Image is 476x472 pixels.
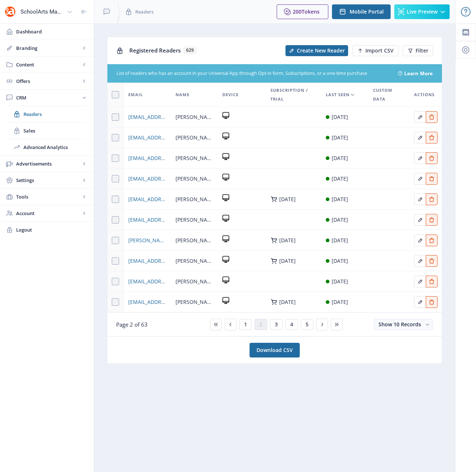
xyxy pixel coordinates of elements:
button: 2 [255,319,267,330]
span: Readers [23,110,86,118]
span: Filter [416,48,428,54]
span: Create New Reader [297,48,345,54]
button: 3 [270,319,283,330]
a: Edit page [414,154,426,161]
div: [DATE] [332,133,348,142]
div: [DATE] [279,299,296,305]
span: 1 [244,322,247,327]
a: Edit page [414,298,426,305]
a: Edit page [426,215,438,222]
button: 5 [301,319,313,330]
span: Offers [16,77,81,85]
a: Edit page [426,174,438,181]
span: Dashboard [16,28,88,35]
span: [PERSON_NAME] [176,133,214,142]
a: Edit page [426,236,438,243]
span: 4 [290,322,293,327]
a: Edit page [426,257,438,264]
span: 629 [184,47,196,54]
a: [EMAIL_ADDRESS][DOMAIN_NAME] [128,298,167,306]
span: Mobile Portal [350,9,384,15]
span: Email [128,90,143,99]
button: Mobile Portal [332,4,391,19]
button: 4 [285,319,298,330]
span: Advertisements [16,160,81,167]
a: [EMAIL_ADDRESS][DOMAIN_NAME] [128,113,167,121]
span: [PERSON_NAME][EMAIL_ADDRESS][DOMAIN_NAME] [128,236,167,245]
span: Account [16,210,81,217]
span: CRM [16,94,81,101]
a: Edit page [414,195,426,202]
span: Tokens [302,8,320,15]
div: [DATE] [279,196,296,202]
img: properties.app_icon.png [4,6,16,18]
span: Show 10 Records [379,321,421,328]
button: Create New Reader [285,45,348,56]
div: [DATE] [332,236,348,245]
span: Last Seen [326,90,350,99]
a: Edit page [426,113,438,120]
a: [EMAIL_ADDRESS][DOMAIN_NAME] [128,277,167,286]
a: [EMAIL_ADDRESS][DOMAIN_NAME] [128,133,167,142]
a: Edit page [414,133,426,140]
span: Logout [16,226,88,233]
span: Subscription / Trial [270,86,317,104]
span: Actions [414,90,435,99]
a: Edit page [426,154,438,161]
span: [PERSON_NAME] [176,215,214,224]
span: Advanced Analytics [23,144,86,151]
a: [EMAIL_ADDRESS][DOMAIN_NAME] [128,195,167,204]
button: 200Tokens [277,4,328,19]
a: Edit page [414,215,426,222]
a: Edit page [414,257,426,264]
a: [EMAIL_ADDRESS][DOMAIN_NAME] [128,215,167,224]
span: [EMAIL_ADDRESS][DOMAIN_NAME] [128,154,167,163]
span: [PERSON_NAME] [176,257,214,265]
span: Registered Readers [129,47,181,54]
a: Edit page [426,298,438,305]
a: Edit page [414,236,426,243]
span: 5 [306,322,309,327]
div: [DATE] [332,277,348,286]
span: Name [176,90,189,99]
a: [EMAIL_ADDRESS][DOMAIN_NAME] [128,174,167,183]
button: 1 [239,319,252,330]
span: [PERSON_NAME] [176,174,214,183]
a: Edit page [426,133,438,140]
span: [PERSON_NAME] [176,195,214,204]
a: Learn More [404,70,433,77]
a: Edit page [414,174,426,181]
a: Edit page [414,277,426,284]
div: [DATE] [332,257,348,265]
span: Device [222,90,239,99]
div: [DATE] [332,215,348,224]
span: [PERSON_NAME] [176,236,214,245]
span: Settings [16,177,81,184]
span: Custom Data [373,86,405,104]
div: [DATE] [332,113,348,121]
div: List of readers who has an account in your Universal App through Opt-in form, Subscriptions, or a... [117,70,389,77]
a: Sales [7,123,86,139]
div: [DATE] [332,195,348,204]
span: Tools [16,193,81,200]
div: [DATE] [332,154,348,163]
app-collection-view: Registered Readers [107,37,442,337]
span: Readers [135,8,154,15]
a: New page [348,45,398,56]
span: Branding [16,44,81,52]
span: Sales [23,127,86,134]
div: [DATE] [279,237,296,243]
div: [DATE] [332,174,348,183]
a: [EMAIL_ADDRESS][DOMAIN_NAME] [128,257,167,265]
a: Edit page [414,113,426,120]
div: [DATE] [279,258,296,264]
a: Edit page [426,277,438,284]
button: Live Preview [394,4,450,19]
